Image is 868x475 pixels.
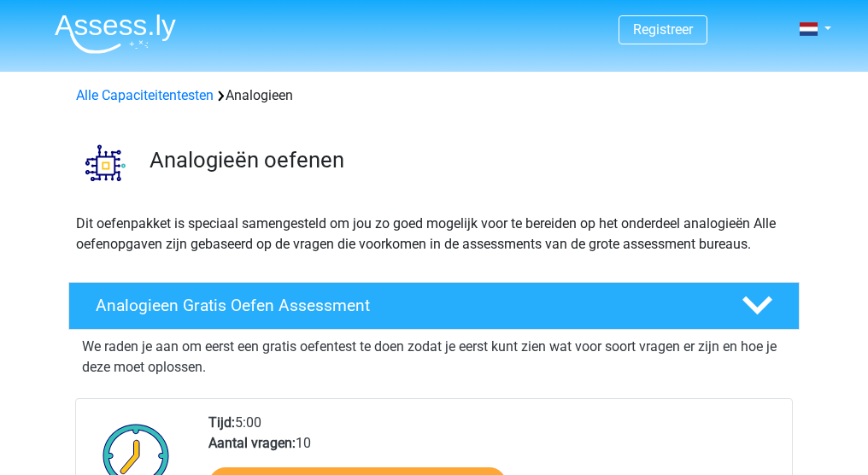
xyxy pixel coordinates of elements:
p: Dit oefenpakket is speciaal samengesteld om jou zo goed mogelijk voor te bereiden op het onderdee... [76,214,792,255]
img: analogieen [69,126,142,199]
p: We raden je aan om eerst een gratis oefentest te doen zodat je eerst kunt zien wat voor soort vra... [82,337,786,378]
div: Analogieen [69,85,799,106]
a: Analogieen Gratis Oefen Assessment [62,282,806,330]
b: Tijd: [208,414,235,431]
b: Aantal vragen: [208,435,296,451]
h3: Analogieën oefenen [150,147,786,173]
h4: Analogieen Gratis Oefen Assessment [96,296,714,315]
a: Registreer [633,21,693,38]
img: Assessly [55,14,176,54]
a: Alle Capaciteitentesten [76,87,214,103]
